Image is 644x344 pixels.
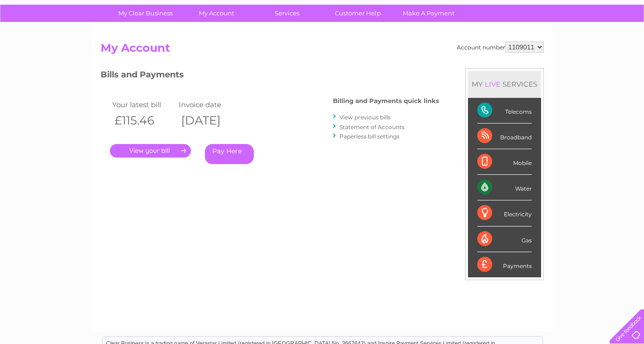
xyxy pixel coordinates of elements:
a: Telecoms [529,40,557,47]
div: Payments [477,252,532,277]
a: Services [249,5,325,22]
div: Telecoms [477,98,532,124]
h2: My Account [101,41,544,59]
div: Gas [477,227,532,252]
img: logo.png [22,24,70,53]
div: Electricity [477,200,532,226]
div: Clear Business is a trading name of Verastar Limited (registered in [GEOGRAPHIC_DATA] No. 3667643... [102,5,542,45]
td: Your latest bill [110,98,177,111]
a: My Account [178,5,255,22]
a: Energy [503,40,524,47]
h4: Billing and Payments quick links [333,97,439,104]
a: Paperless bill settings [339,133,400,140]
td: Invoice date [176,98,244,111]
a: Contact [582,40,605,47]
div: Broadband [477,124,532,149]
a: Blog [563,40,576,47]
a: Water [480,40,498,47]
a: . [110,144,191,158]
a: Customer Help [319,5,396,22]
a: View previous bills [339,114,391,121]
th: £115.46 [110,111,177,130]
a: Log out [613,40,635,47]
div: Account number [457,41,544,53]
div: MY SERVICES [468,71,541,97]
a: My Clear Business [107,5,184,22]
a: Statement of Accounts [339,124,405,131]
h3: Bills and Payments [101,68,439,84]
th: [DATE] [176,111,244,130]
div: Mobile [477,149,532,175]
a: Pay Here [205,144,254,164]
div: LIVE [483,80,502,89]
div: Water [477,175,532,200]
a: Make A Payment [390,5,467,22]
a: 0333 014 3131 [468,5,533,16]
